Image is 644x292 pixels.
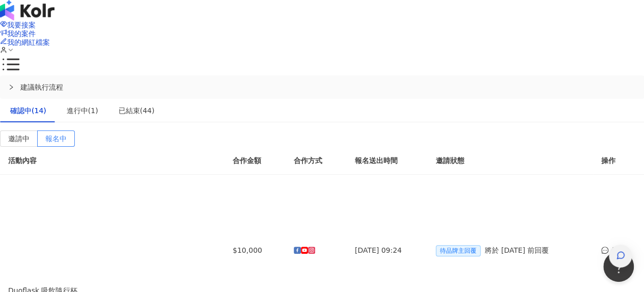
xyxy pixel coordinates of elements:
[225,147,286,175] th: 合作金額
[485,246,549,254] span: 將於 [DATE] 前回覆
[8,84,14,90] span: right
[67,105,98,116] div: 進行中(1)
[601,247,608,254] span: message
[7,21,36,29] span: 我要接案
[7,38,50,46] span: 我的網紅檔案
[10,105,46,116] div: 確認中(14)
[7,30,36,38] span: 我的案件
[286,147,347,175] th: 合作方式
[601,245,636,256] div: 傳訊
[436,245,481,256] span: 待品牌主回覆
[347,147,428,175] th: 報名送出時間
[593,147,644,175] th: 操作
[45,135,67,143] span: 報名中
[20,82,636,93] span: 建議執行流程
[8,183,110,285] img: Duoflask 吸飲隨行杯
[8,135,30,143] span: 邀請中
[428,147,593,175] th: 邀請狀態
[119,105,155,116] div: 已結束(44)
[603,251,634,282] iframe: Help Scout Beacon - Open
